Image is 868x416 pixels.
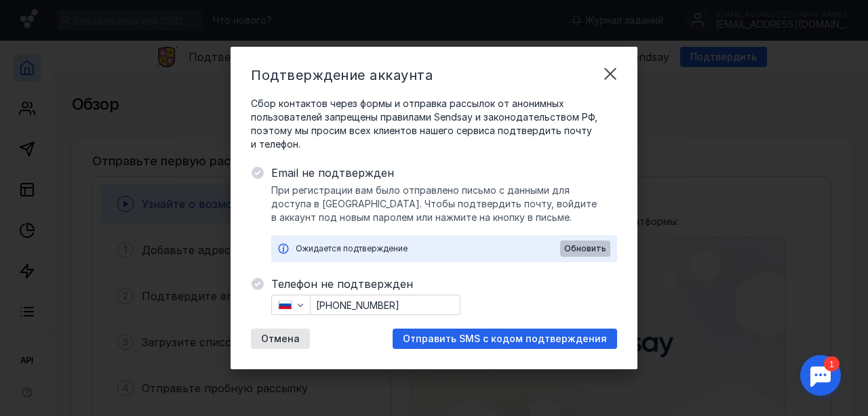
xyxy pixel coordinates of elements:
[271,276,617,292] span: Телефон не подтвержден
[403,333,607,345] span: Отправить SMS с кодом подтверждения
[271,165,617,181] span: Email не подтвержден
[271,184,617,224] span: При регистрации вам было отправлено письмо с данными для доступа в [GEOGRAPHIC_DATA]. Чтобы подтв...
[393,329,617,349] button: Отправить SMS с кодом подтверждения
[560,241,610,257] button: Обновить
[251,67,433,83] span: Подтверждение аккаунта
[261,333,300,345] span: Отмена
[564,244,606,253] span: Обновить
[296,242,560,255] div: Ожидается подтверждение
[31,8,46,23] div: 1
[251,97,617,151] span: Сбор контактов через формы и отправка рассылок от анонимных пользователей запрещены правилами Sen...
[251,329,310,349] button: Отмена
